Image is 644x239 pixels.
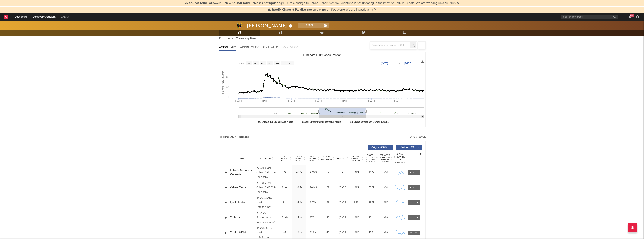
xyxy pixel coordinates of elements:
[293,171,305,175] div: 48.3k
[368,145,393,150] button: Originals(305)
[399,146,416,149] span: Features ( 95 )
[12,13,30,21] a: Dashboard
[404,62,412,65] text: [DATE]
[398,62,401,65] text: →
[288,100,295,102] text: [DATE]
[410,136,426,138] button: Export CSV
[368,100,375,102] text: [DATE]
[307,155,317,162] span: ATD Spotify Plays
[374,8,376,11] span: Dismiss
[365,201,378,205] div: 57.6k
[30,13,58,21] a: Discovery Assistant
[342,100,348,102] text: [DATE]
[247,23,294,29] div: [PERSON_NAME]
[336,186,349,190] div: [DATE]
[261,62,264,65] text: 3m
[219,52,426,127] svg: Luminate Daily Consumption
[230,216,255,220] a: Tu Encanto
[380,186,392,190] div: <5%
[256,166,277,179] div: (C) 1988 EMI Odeon SAIC This Labelcopy information is the subject of Copyright Protection. All ri...
[293,216,305,220] div: 13.5k
[303,53,341,57] text: Luminate Daily Consumption
[293,186,305,190] div: 18.3k
[307,186,319,190] div: 20.9M
[219,135,249,139] span: Recent DSP Releases
[380,154,390,163] span: Estimated % Playlist Streams Last Day
[380,171,392,175] div: <5%
[315,100,322,102] text: [DATE]
[230,169,255,176] div: Polaroid De Locura Ordinaria
[365,186,378,190] div: 70.3k
[262,100,268,102] text: [DATE]
[365,216,378,220] div: 50.4k
[307,171,319,175] div: 47.9M
[256,211,277,225] div: (C) 2020 Popartdiscos Internacional SAS
[629,15,631,18] button: 99+
[272,8,345,11] span: Spotify Charts & Playlists not updating on Sodatone
[235,100,242,102] text: [DATE]
[336,171,349,175] div: [DATE]
[226,76,229,78] text: 2M
[230,231,255,235] a: Tu Vida Mi Vida
[307,201,319,205] div: 1.03M
[365,154,376,163] span: Global Rolling 7D Audio Streams
[365,171,378,175] div: 182k
[230,201,255,205] a: Igual a Nadie
[239,62,244,65] text: Zoom
[189,2,282,5] span: SoundCloud Followers + New SoundCloud Releases not updating
[293,201,305,205] div: 14.2k
[221,71,224,95] text: Luminate Daily Streams
[380,216,392,220] div: <5%
[293,155,303,162] span: Last Day Spotify Plays
[394,100,401,102] text: [DATE]
[279,186,291,190] div: 72.4k
[380,201,392,205] div: N/A
[230,186,255,190] a: Cable A Tierra
[293,231,305,235] div: 12.2k
[381,62,388,65] text: [DATE]
[219,36,256,41] span: Total Artist Consumption
[365,231,378,235] div: 45.8k
[279,171,291,175] div: 174k
[279,155,289,162] span: 7 Day Spotify Plays
[457,2,459,5] span: Dismiss
[370,146,388,149] span: Originals ( 305 )
[321,201,335,205] div: 51
[298,23,322,28] button: Track
[321,231,335,235] div: 49
[302,121,341,123] text: Global Streaming On-Demand Audio
[279,216,291,220] div: 52.6k
[230,157,255,160] div: Name
[258,121,293,123] text: US Streaming On-Demand Audio
[307,216,319,220] div: 17.2M
[336,201,349,205] div: [DATE]
[396,145,422,150] button: Features(95)
[321,171,335,175] div: 57
[351,171,363,175] div: N/A
[254,62,257,65] text: 1m
[260,157,271,160] span: Copyright
[247,62,250,65] text: 1w
[370,44,410,47] input: Search by song name or URL
[272,8,373,11] span: : We are investigating
[58,13,71,21] a: Charts
[226,86,229,88] text: 1M
[351,216,363,220] div: N/A
[351,231,363,235] div: N/A
[321,216,335,220] div: 50
[351,201,363,205] div: 1.26M
[279,201,291,205] div: 51.1k
[380,231,392,235] div: <5%
[228,96,229,98] text: 0
[336,216,349,220] div: [DATE]
[337,157,346,160] span: Released
[189,2,456,5] span: : Due to a change to SoundCloud's system, Sodatone is not updating to the latest SoundCloud data....
[561,15,618,19] input: Search for artists
[282,62,284,65] text: 1y
[268,62,271,65] text: 6m
[307,231,319,235] div: 32.8M
[289,62,291,65] text: All
[256,181,277,194] div: (C) 1985 EMI Odeon SAIC This Labelcopy information is the subject of Copyright Protection. All ri...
